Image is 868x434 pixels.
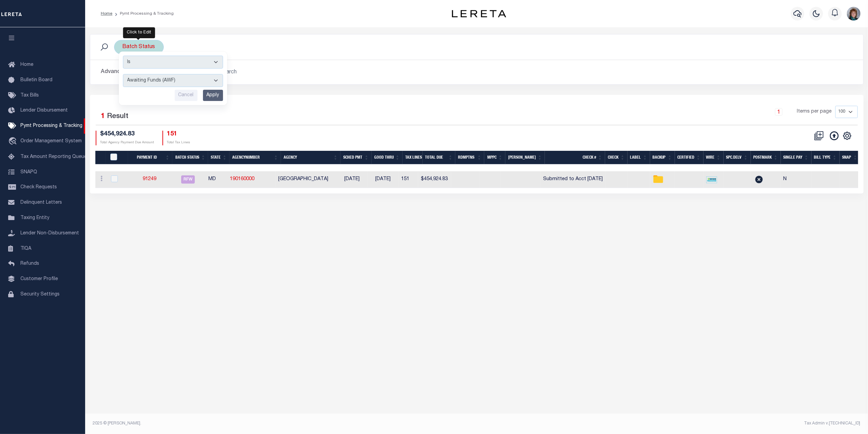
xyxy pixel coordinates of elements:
input: Apply [203,90,223,101]
th: Batch Status: activate to sort column ascending [172,151,208,165]
input: Cancel [175,90,198,101]
img: logo-dark.svg [452,10,506,17]
span: Home [20,62,33,67]
th: SNAP: activate to sort column ascending [840,151,861,165]
a: 1 [775,108,783,116]
h4: $454,924.83 [100,131,154,138]
span: RFW [181,175,195,184]
th: Bill Fee: activate to sort column ascending [505,151,545,165]
span: Items per page [797,108,832,116]
span: Lender Non-Disbursement [20,231,79,236]
th: Tax Lines [403,151,423,165]
th: SCHED PMT: activate to sort column ascending [341,151,372,165]
span: Order Management System [20,139,82,144]
th: Postmark: activate to sort column ascending [751,151,781,165]
span: TIQA [20,246,31,251]
img: open-file-folder.png [653,174,664,185]
h4: 151 [167,131,190,138]
th: State: activate to sort column ascending [208,151,230,165]
span: Bulletin Board [20,78,52,83]
span: Tax Amount Reporting Queue [20,155,87,159]
div: Batch Status [114,40,164,54]
th: Payment ID: activate to sort column ascending [128,151,173,165]
td: [DATE] [367,171,398,188]
th: Certified: activate to sort column ascending [675,151,704,165]
th: Label: activate to sort column ascending [628,151,650,165]
span: Lender Disbursement [20,108,68,113]
th: Check: activate to sort column ascending [605,151,628,165]
th: Check #: activate to sort column ascending [545,151,605,165]
span: Tax Bills [20,93,39,98]
div: Click to Edit [123,27,155,38]
a: Home [101,12,112,16]
th: Rdmptns: activate to sort column ascending [455,151,484,165]
th: PayeePmtBatchStatus [106,151,128,165]
p: Total Tax Lines [167,140,190,145]
i: travel_explore [8,137,19,146]
th: Good Thru: activate to sort column ascending [372,151,403,165]
th: MPPC: activate to sort column ascending [484,151,505,165]
th: Spc.Delv: activate to sort column ascending [724,151,751,165]
label: Result [107,111,129,122]
th: Bill Type: activate to sort column ascending [811,151,840,165]
td: [DATE] [336,171,367,188]
th: Agency: activate to sort column ascending [281,151,341,165]
a: 190160000 [230,177,254,182]
span: Customer Profile [20,277,58,281]
span: Security Settings [20,292,60,297]
span: Check Requests [20,185,57,190]
td: MD [206,171,227,188]
th: AgencyNumber: activate to sort column ascending [230,151,281,165]
th: Single Pay: activate to sort column ascending [781,151,811,165]
td: N [781,171,811,188]
span: 1 [101,113,105,120]
span: Pymt Processing & Tracking [20,124,82,128]
span: Taxing Entity [20,216,49,220]
span: Delinquent Letters [20,200,62,205]
td: [GEOGRAPHIC_DATA] [275,171,336,188]
img: wire-transfer-logo.png [706,176,717,183]
a: 91249 [143,177,156,182]
th: Backup: activate to sort column ascending [650,151,675,165]
p: Total Agency Payment Due Amount [100,140,154,145]
th: Total Due: activate to sort column ascending [423,151,456,165]
span: Refunds [20,261,39,266]
span: SNAPQ [20,170,37,174]
li: Pymt Processing & Tracking [112,11,174,17]
td: Submitted to Acct [DATE] [540,171,605,188]
td: $454,924.83 [418,171,451,188]
button: Advanced Search [101,66,158,79]
td: 151 [398,171,418,188]
th: Wire: activate to sort column ascending [704,151,724,165]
